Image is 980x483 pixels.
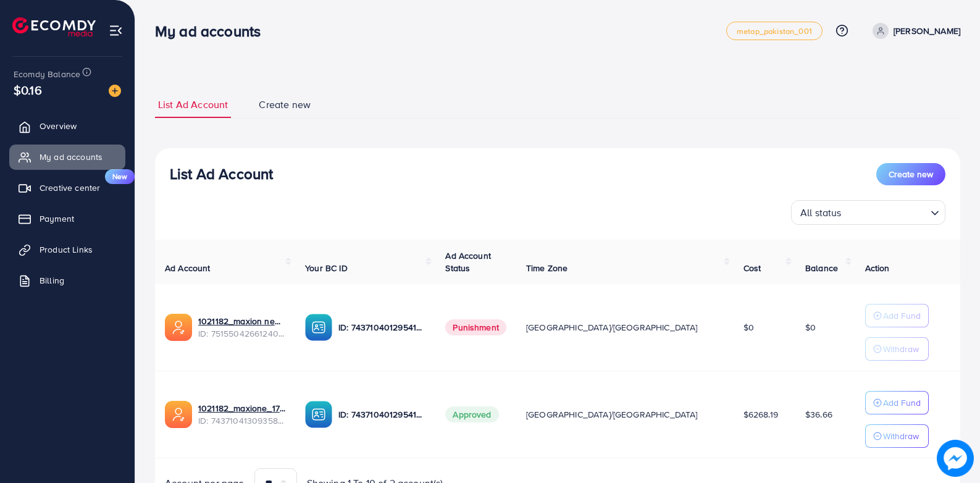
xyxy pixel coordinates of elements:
[889,168,933,180] span: Create new
[845,201,926,222] input: Search for option
[109,23,123,38] img: menu
[9,145,125,169] a: My ad accounts
[12,17,96,36] img: logo
[165,262,211,274] span: Ad Account
[865,262,890,274] span: Action
[445,319,506,335] span: Punishment
[14,68,80,80] span: Ecomdy Balance
[40,212,74,225] span: Payment
[305,401,332,428] img: ic-ba-acc.ded83a64.svg
[158,98,228,112] span: List Ad Account
[526,408,698,421] span: [GEOGRAPHIC_DATA]/[GEOGRAPHIC_DATA]
[165,314,192,341] img: ic-ads-acc.e4c84228.svg
[737,27,812,35] span: metap_pakistan_001
[198,327,285,340] span: ID: 7515504266124050440
[198,402,285,414] a: 1021182_maxione_1731585765963
[445,406,498,422] span: Approved
[14,81,42,99] span: $0.16
[805,408,832,421] span: $36.66
[105,169,135,184] span: New
[726,22,823,40] a: metap_pakistan_001
[894,23,960,38] p: [PERSON_NAME]
[526,321,698,334] span: [GEOGRAPHIC_DATA]/[GEOGRAPHIC_DATA]
[805,321,816,334] span: $0
[198,315,285,327] a: 1021182_maxion new 2nd_1749839824416
[937,440,974,477] img: image
[865,424,929,448] button: Withdraw
[791,200,945,225] div: Search for option
[868,23,960,39] a: [PERSON_NAME]
[198,402,285,427] div: <span class='underline'>1021182_maxione_1731585765963</span></br>7437104130935898113
[338,320,425,335] p: ID: 7437104012954140673
[40,274,64,287] span: Billing
[40,243,93,256] span: Product Links
[305,262,348,274] span: Your BC ID
[9,114,125,138] a: Overview
[155,22,270,40] h3: My ad accounts
[743,262,761,274] span: Cost
[9,175,125,200] a: Creative centerNew
[865,304,929,327] button: Add Fund
[445,250,491,274] span: Ad Account Status
[40,182,100,194] span: Creative center
[259,98,311,112] span: Create new
[305,314,332,341] img: ic-ba-acc.ded83a64.svg
[743,321,754,334] span: $0
[109,85,121,97] img: image
[9,237,125,262] a: Product Links
[526,262,567,274] span: Time Zone
[9,268,125,293] a: Billing
[170,165,273,183] h3: List Ad Account
[198,315,285,340] div: <span class='underline'>1021182_maxion new 2nd_1749839824416</span></br>7515504266124050440
[743,408,778,421] span: $6268.19
[805,262,838,274] span: Balance
[883,342,919,356] p: Withdraw
[40,151,103,163] span: My ad accounts
[9,206,125,231] a: Payment
[876,163,945,185] button: Create new
[198,414,285,427] span: ID: 7437104130935898113
[883,308,921,323] p: Add Fund
[865,391,929,414] button: Add Fund
[865,337,929,361] button: Withdraw
[338,407,425,422] p: ID: 7437104012954140673
[798,204,844,222] span: All status
[165,401,192,428] img: ic-ads-acc.e4c84228.svg
[883,395,921,410] p: Add Fund
[883,429,919,443] p: Withdraw
[40,120,77,132] span: Overview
